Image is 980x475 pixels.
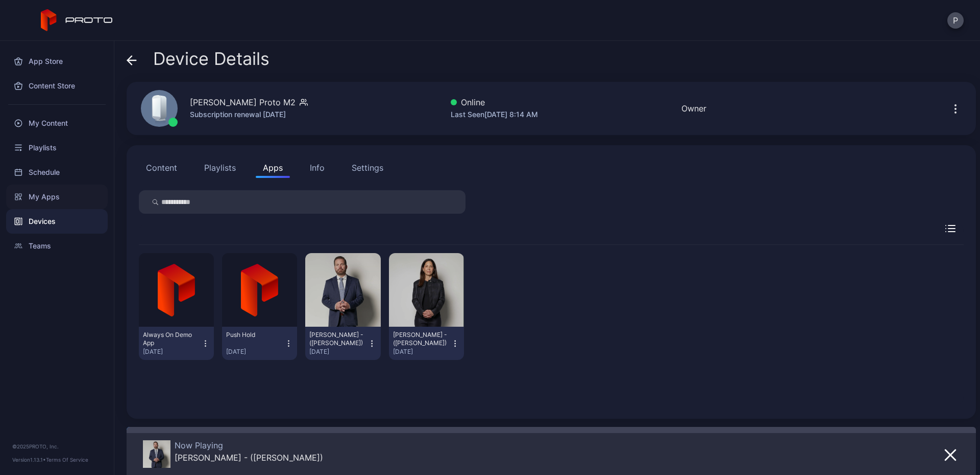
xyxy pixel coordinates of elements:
a: App Store [6,49,108,74]
div: [PERSON_NAME] Proto M2 [190,96,296,108]
div: Always On Demo App [143,331,199,347]
a: Schedule [6,160,108,185]
div: Info [310,162,325,174]
div: Jared - (Mayo) [309,331,365,347]
button: P [947,12,964,29]
div: Now Playing [175,440,323,450]
button: Playlists [197,157,243,178]
button: [PERSON_NAME] - ([PERSON_NAME])[DATE] [309,331,376,356]
a: Terms Of Service [46,457,88,463]
div: Jared - (Mayo) [175,453,323,463]
div: Push Hold [226,331,282,339]
div: [DATE] [143,348,201,356]
div: Dr. Meltzer - (Mayo) [393,331,449,347]
button: Content [139,157,184,178]
a: Teams [6,234,108,258]
div: Settings [352,162,383,174]
button: Settings [345,157,390,178]
div: Online [451,96,538,108]
a: Playlists [6,135,108,160]
button: Info [303,157,332,178]
div: © 2025 PROTO, Inc. [12,442,102,450]
span: Version 1.13.1 • [12,457,46,463]
a: My Apps [6,185,108,209]
div: [DATE] [393,348,451,356]
a: Content Store [6,74,108,98]
div: [DATE] [226,348,284,356]
span: Device Details [153,49,269,69]
a: My Content [6,111,108,135]
button: Always On Demo App[DATE] [143,331,210,356]
div: [DATE] [309,348,367,356]
div: Subscription renewal [DATE] [190,108,308,121]
button: [PERSON_NAME] - ([PERSON_NAME])[DATE] [393,331,460,356]
button: Apps [256,157,290,178]
button: Push Hold[DATE] [226,331,293,356]
a: Devices [6,209,108,234]
div: Last Seen [DATE] 8:14 AM [451,108,538,121]
div: Owner [681,102,706,115]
